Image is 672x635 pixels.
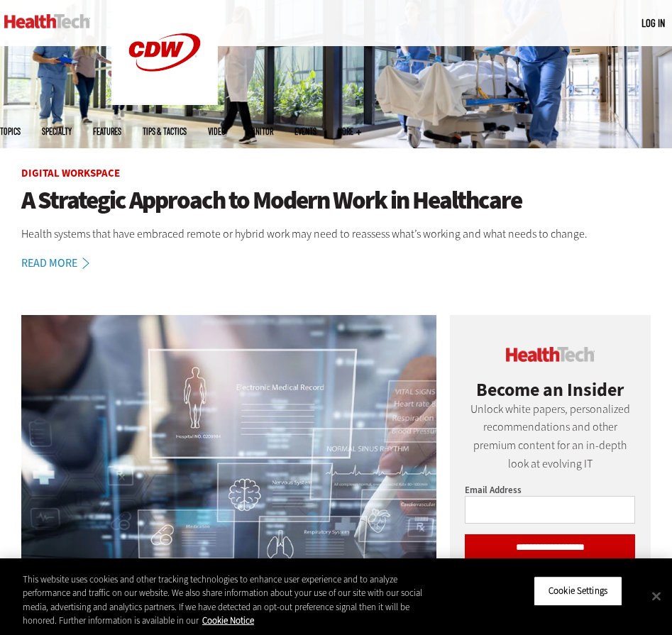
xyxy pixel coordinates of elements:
a: MonITor [247,127,273,136]
button: Close [641,580,672,612]
button: Cookie Settings [534,576,622,606]
img: Electronic health records [21,315,436,564]
a: Video [208,127,226,136]
img: cdw insider logo [506,347,595,362]
a: Read More [21,258,105,269]
a: More information about your privacy [202,614,254,626]
span: Specialty [42,127,72,136]
div: This website uses cookies and other tracking technologies to enhance user experience and to analy... [23,573,439,628]
a: Electronic health records [21,315,436,566]
p: Health systems that have embraced remote or hybrid work may need to reassess what’s working and w... [21,225,651,243]
p: Unlock white papers, personalized recommendations and other premium content for an in-depth look ... [465,400,635,473]
a: CDW [111,94,218,109]
a: Digital Workspace [21,166,120,180]
label: Email Address [465,484,522,496]
a: Features [93,127,121,136]
a: Tips & Tactics [143,127,187,136]
div: User menu [641,16,665,31]
span: Become an Insider [476,377,624,402]
a: Log in [641,16,665,29]
a: A Strategic Approach to Modern Work in Healthcare [21,187,651,214]
img: Home [4,14,90,28]
span: More [338,127,361,136]
a: Events [294,127,316,136]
